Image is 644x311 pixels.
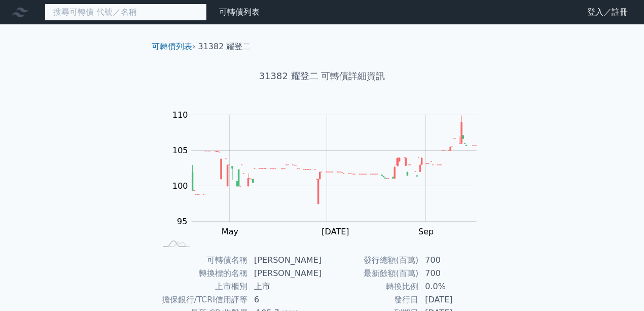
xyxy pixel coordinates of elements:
[222,227,238,236] tspan: May
[45,4,207,21] input: 搜尋可轉債 代號／名稱
[156,280,248,293] td: 上市櫃別
[248,267,322,280] td: [PERSON_NAME]
[156,293,248,306] td: 擔保銀行/TCRI信用評等
[177,217,187,226] tspan: 95
[156,267,248,280] td: 轉換標的名稱
[579,4,636,20] a: 登入／註冊
[321,227,349,236] tspan: [DATE]
[198,41,251,53] li: 31382 耀登二
[248,280,322,293] td: 上市
[167,110,492,236] g: Chart
[322,267,419,280] td: 最新餘額(百萬)
[219,7,260,17] a: 可轉債列表
[419,254,488,267] td: 700
[152,41,195,53] li: ›
[322,293,419,306] td: 發行日
[322,280,419,293] td: 轉換比例
[419,293,488,306] td: [DATE]
[152,42,192,51] a: 可轉債列表
[172,110,188,120] tspan: 110
[248,254,322,267] td: [PERSON_NAME]
[248,293,322,306] td: 6
[419,280,488,293] td: 0.0%
[156,254,248,267] td: 可轉債名稱
[172,146,188,155] tspan: 105
[144,69,500,83] h1: 31382 耀登二 可轉債詳細資訊
[418,227,434,236] tspan: Sep
[172,181,188,191] tspan: 100
[322,254,419,267] td: 發行總額(百萬)
[419,267,488,280] td: 700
